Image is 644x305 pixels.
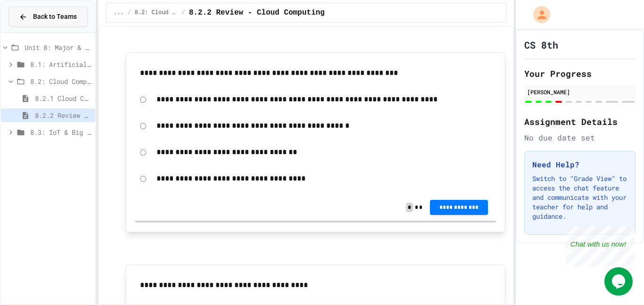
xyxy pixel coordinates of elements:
[524,67,636,80] h2: Your Progress
[524,38,558,51] h1: CS 8th
[135,9,178,16] span: 8.2: Cloud Computing
[127,9,131,16] span: /
[35,93,91,103] span: 8.2.1 Cloud Computing: Transforming the Digital World
[33,12,77,22] span: Back to Teams
[527,88,633,96] div: [PERSON_NAME]
[532,174,627,221] p: Switch to "Grade View" to access the chat feature and communicate with your teacher for help and ...
[25,42,91,52] span: Unit 8: Major & Emerging Technologies
[8,7,88,27] button: Back to Teams
[30,76,91,86] span: 8.2: Cloud Computing
[114,9,124,16] span: ...
[524,115,636,128] h2: Assignment Details
[30,127,91,137] span: 8.3: IoT & Big Data
[566,226,635,266] iframe: chat widget
[35,110,91,120] span: 8.2.2 Review - Cloud Computing
[524,132,636,143] div: No due date set
[182,9,185,16] span: /
[523,4,553,25] div: My Account
[189,7,325,18] span: 8.2.2 Review - Cloud Computing
[604,267,635,296] iframe: chat widget
[532,159,627,170] h3: Need Help?
[30,59,91,69] span: 8.1: Artificial Intelligence Basics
